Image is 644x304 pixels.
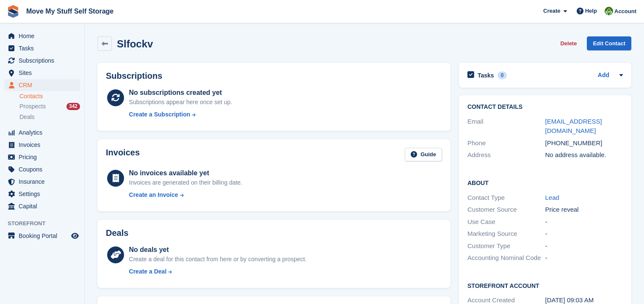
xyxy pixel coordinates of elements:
span: Booking Portal [19,230,69,242]
a: menu [4,176,80,188]
a: Prospects 342 [19,102,80,111]
span: Sites [19,67,69,79]
a: Add [598,71,609,80]
a: Contacts [19,92,80,100]
div: - [545,229,623,239]
a: menu [4,42,80,54]
a: Edit Contact [587,36,631,50]
div: Price reveal [545,205,623,215]
span: Help [585,7,597,15]
a: menu [4,67,80,79]
span: Invoices [19,139,69,151]
h2: Storefront Account [467,281,623,290]
span: Deals [19,113,35,121]
span: Account [614,7,636,16]
div: - [545,241,623,251]
a: Create a Deal [129,267,307,276]
a: menu [4,200,80,212]
span: Settings [19,188,69,200]
div: Phone [467,138,545,148]
a: menu [4,30,80,42]
div: 0 [498,72,507,79]
a: menu [4,139,80,151]
span: Storefront [8,219,84,228]
div: - [545,253,623,263]
div: Email [467,117,545,136]
img: Joel Booth [605,7,613,15]
div: Contact Type [467,193,545,203]
h2: About [467,178,623,187]
div: Create a deal for this contact from here or by converting a prospect. [129,255,307,264]
span: Coupons [19,163,69,175]
a: Move My Stuff Self Storage [23,4,117,18]
a: menu [4,55,80,66]
div: Create a Subscription [129,110,191,119]
div: No deals yet [129,245,307,255]
div: No address available. [545,150,623,160]
a: menu [4,79,80,91]
h2: Deals [106,228,128,238]
a: Guide [405,148,442,162]
div: Customer Source [467,205,545,215]
div: Create an Invoice [129,191,178,199]
a: menu [4,163,80,175]
div: Create a Deal [129,267,167,276]
button: Delete [557,36,580,50]
a: Lead [545,194,559,201]
div: Subscriptions appear here once set up. [129,98,232,107]
a: menu [4,230,80,242]
span: Home [19,30,69,42]
h2: Contact Details [467,104,623,111]
a: [EMAIL_ADDRESS][DOMAIN_NAME] [545,118,602,135]
h2: Slfockv [117,38,153,50]
a: Deals [19,113,80,122]
span: Create [543,7,560,15]
span: Tasks [19,42,69,54]
div: Address [467,150,545,160]
span: CRM [19,79,69,91]
div: Invoices are generated on their billing date. [129,178,243,187]
img: stora-icon-8386f47178a22dfd0bd8f6a31ec36ba5ce8667c1dd55bd0f319d3a0aa187defe.svg [7,5,19,18]
a: menu [4,151,80,163]
a: menu [4,127,80,138]
a: Preview store [70,231,80,241]
span: Subscriptions [19,55,69,66]
a: Create an Invoice [129,191,243,199]
span: Capital [19,200,69,212]
div: Marketing Source [467,229,545,239]
span: Insurance [19,176,69,188]
h2: Invoices [106,148,140,162]
div: No invoices available yet [129,168,243,178]
div: [PHONE_NUMBER] [545,138,623,148]
div: Accounting Nominal Code [467,253,545,263]
h2: Tasks [478,72,494,79]
div: No subscriptions created yet [129,88,232,98]
div: - [545,217,623,227]
span: Analytics [19,127,69,138]
div: 342 [66,103,80,110]
a: menu [4,188,80,200]
span: Prospects [19,102,46,111]
span: Pricing [19,151,69,163]
div: Use Case [467,217,545,227]
div: Customer Type [467,241,545,251]
h2: Subscriptions [106,71,442,81]
a: Create a Subscription [129,110,232,119]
